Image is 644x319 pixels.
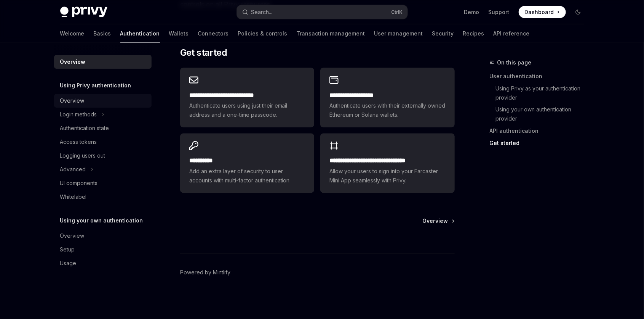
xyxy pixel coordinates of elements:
a: API reference [494,24,530,43]
a: Overview [54,55,152,69]
a: Using your own authentication provider [496,104,590,125]
a: API authentication [490,125,590,137]
a: **** *****Add an extra layer of security to user accounts with multi-factor authentication. [180,134,314,193]
span: Authenticate users using just their email address and a one-time passcode. [189,101,305,120]
a: Setup [54,243,152,256]
a: Authentication [120,24,160,43]
a: Access tokens [54,135,152,149]
div: UI components [60,179,98,188]
a: Overview [54,229,152,243]
a: Policies & controls [238,24,288,43]
div: Access tokens [60,137,97,147]
div: Search... [251,8,273,17]
div: Overview [60,57,86,66]
div: Setup [60,245,75,254]
a: Dashboard [519,6,566,18]
a: Overview [423,217,454,225]
a: Logging users out [54,149,152,163]
a: User authentication [490,70,590,82]
div: Advanced [60,165,86,174]
span: Ctrl K [392,9,403,15]
div: Overview [60,231,85,240]
img: dark logo [60,7,107,18]
button: Search...CtrlK [237,5,407,19]
a: Whitelabel [54,190,152,204]
div: Usage [60,259,77,268]
a: Wallets [169,24,189,43]
div: Authentication state [60,124,109,133]
a: Authentication state [54,121,152,135]
h5: Using your own authentication [60,216,143,225]
a: **** **** **** ****Authenticate users with their externally owned Ethereum or Solana wallets. [320,68,454,127]
span: Dashboard [525,8,554,16]
a: Security [432,24,454,43]
span: Add an extra layer of security to user accounts with multi-factor authentication. [189,167,305,185]
div: Whitelabel [60,192,87,201]
button: Toggle dark mode [572,6,584,18]
a: Support [489,8,510,16]
span: Overview [423,217,448,225]
a: UI components [54,176,152,190]
div: Login methods [60,110,97,119]
a: Using Privy as your authentication provider [496,82,590,104]
a: Usage [54,256,152,270]
a: Transaction management [297,24,365,43]
a: Basics [94,24,111,43]
a: Powered by Mintlify [180,269,230,277]
span: Allow your users to sign into your Farcaster Mini App seamlessly with Privy. [329,167,445,185]
span: On this page [497,58,532,67]
span: Authenticate users with their externally owned Ethereum or Solana wallets. [329,101,445,120]
div: Logging users out [60,151,105,160]
a: Overview [54,94,152,108]
a: Get started [490,137,590,150]
h5: Using Privy authentication [60,81,131,90]
a: Demo [464,8,479,16]
a: User management [374,24,423,43]
a: Connectors [198,24,229,43]
a: Recipes [463,24,484,43]
a: Welcome [60,24,85,43]
span: Get started [180,47,227,59]
div: Overview [60,96,85,105]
